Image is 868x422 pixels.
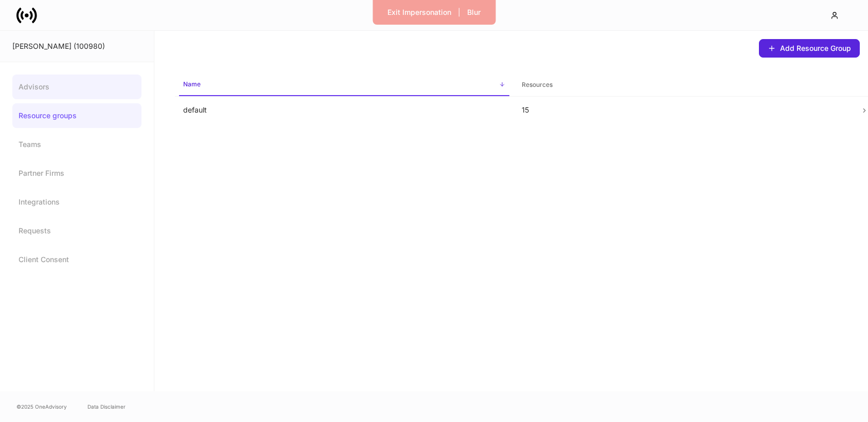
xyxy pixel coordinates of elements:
span: © 2025 OneAdvisory [16,402,67,411]
h6: Name [183,79,201,89]
a: Integrations [12,190,141,214]
div: Blur [467,9,481,16]
td: 15 [513,97,852,124]
a: Client Consent [12,247,141,272]
h6: Resources [522,80,553,89]
a: Partner Firms [12,161,141,186]
a: Teams [12,132,141,157]
p: default [183,105,505,115]
button: Add Resource Group [759,39,860,58]
a: Resource groups [12,103,141,128]
a: Requests [12,218,141,243]
span: Name [179,74,509,96]
div: Add Resource Group [768,44,851,52]
button: Blur [460,4,487,21]
a: Advisors [12,75,141,99]
button: Exit Impersonation [381,4,458,21]
a: Data Disclaimer [87,402,126,411]
div: [PERSON_NAME] (100980) [12,41,141,51]
span: Resources [518,75,848,96]
div: Exit Impersonation [387,9,451,16]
